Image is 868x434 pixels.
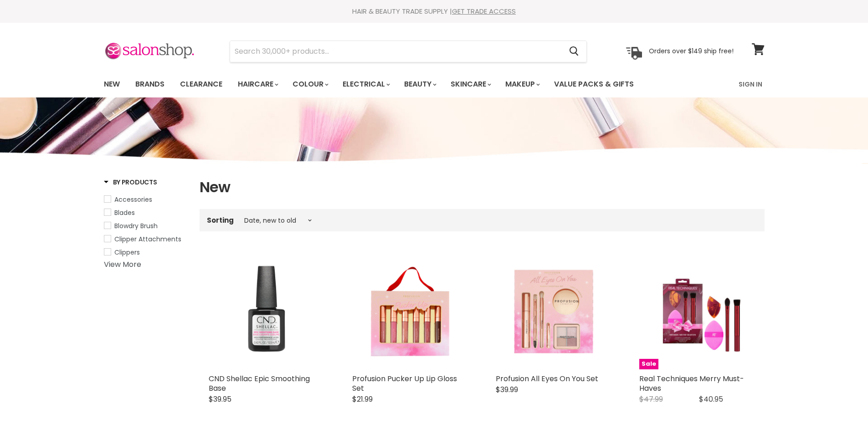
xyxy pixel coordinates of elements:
a: Real Techniques Merry Must-Haves Sale [639,253,755,369]
span: $39.99 [496,384,518,395]
a: Skincare [444,75,497,94]
div: HAIR & BEAUTY TRADE SUPPLY | [92,7,776,16]
a: View More [104,259,141,270]
a: Colour [286,75,334,94]
a: Clipper Attachments [104,234,188,244]
span: $39.95 [209,394,231,404]
span: $21.99 [352,394,373,404]
a: Accessories [104,194,188,204]
ul: Main menu [97,71,687,97]
a: Brands [128,75,171,94]
nav: Main [92,71,776,97]
a: Profusion Pucker Up Lip Gloss Set Profusion Pucker Up Lip Gloss Set [352,253,468,369]
a: Makeup [498,75,545,94]
button: Search [562,41,586,62]
a: Clearance [173,75,229,94]
a: Sign In [733,75,768,94]
img: CND Shellac Epic Smoothing Base [209,253,325,369]
span: Clipper Attachments [114,235,181,244]
a: CND Shellac Epic Smoothing Base [209,373,310,393]
p: Orders over $149 ship free! [649,47,734,55]
a: Haircare [231,75,284,94]
a: Blades [104,208,188,218]
span: Clippers [114,248,140,257]
input: Search [230,41,562,62]
a: Electrical [336,75,395,94]
a: Real Techniques Merry Must-Haves [639,373,744,393]
a: Clippers [104,247,188,257]
img: Profusion All Eyes On You Set [496,253,612,369]
a: Profusion Pucker Up Lip Gloss Set [352,373,457,393]
a: Value Packs & Gifts [547,75,641,94]
h3: By Products [104,178,157,187]
h1: New [200,178,765,197]
a: Profusion All Eyes On You Set Profusion All Eyes On You Set [496,253,612,369]
label: Sorting [207,216,234,224]
img: Real Techniques Merry Must-Haves [639,253,755,369]
span: Sale [639,359,658,369]
span: $40.95 [699,394,723,404]
img: Profusion Pucker Up Lip Gloss Set [352,253,468,369]
form: Product [230,41,587,62]
span: $47.99 [639,394,663,404]
span: Blades [114,208,135,217]
a: New [97,75,127,94]
a: Beauty [397,75,442,94]
span: Accessories [114,195,152,204]
a: GET TRADE ACCESS [452,6,516,16]
a: Profusion All Eyes On You Set [496,373,598,384]
a: Blowdry Brush [104,221,188,231]
span: Blowdry Brush [114,221,158,230]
